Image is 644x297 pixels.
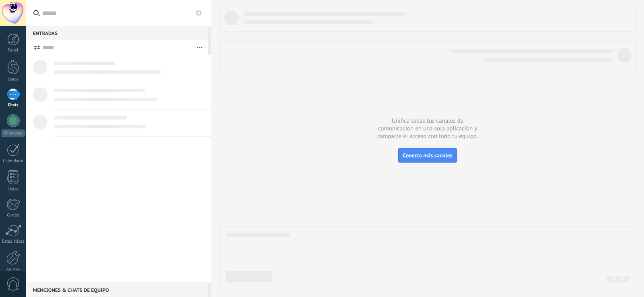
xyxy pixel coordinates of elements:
div: Menciones & Chats de equipo [26,283,208,297]
span: Conecta más canales [403,152,452,159]
div: Chats [2,103,25,108]
div: Correo [2,213,25,218]
div: Estadísticas [2,239,25,244]
div: WhatsApp [2,130,25,137]
div: Ajustes [2,267,25,272]
div: Entradas [26,26,208,40]
div: Leads [2,77,25,82]
div: Panel [2,48,25,53]
div: Calendario [2,159,25,164]
div: Listas [2,187,25,192]
button: Conecta más canales [398,148,457,163]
